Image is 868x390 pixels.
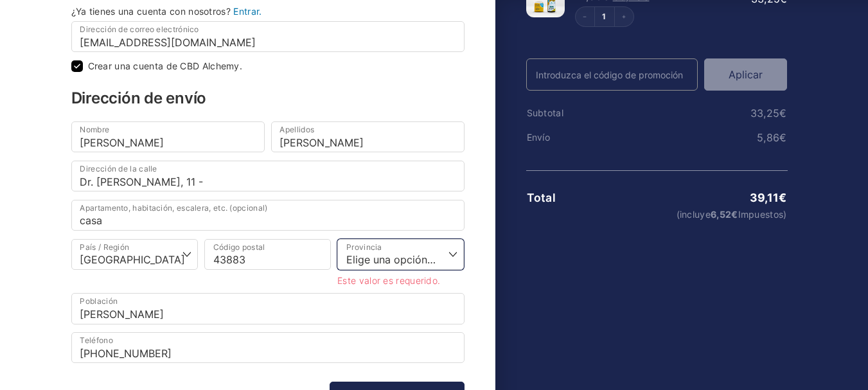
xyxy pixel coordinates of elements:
[614,7,633,26] button: Increment
[71,91,465,106] h3: Dirección de envío
[71,6,231,17] span: ¿Ya tienes una cuenta con nosotros?
[526,132,614,143] th: Envío
[704,58,787,91] button: Aplicar
[71,293,465,324] input: Población
[711,209,738,220] span: 6,52
[233,6,261,17] a: Entrar.
[88,62,243,71] label: Crear una cuenta de CBD Alchemy.
[779,191,786,204] span: €
[71,121,265,152] input: Nombre
[779,107,786,120] span: €
[595,13,614,21] a: Edit
[337,276,464,285] li: Este valor es requerido.
[526,108,614,118] th: Subtotal
[576,7,595,26] button: Decrement
[271,121,465,152] input: Apellidos
[731,209,738,220] span: €
[750,107,787,120] bdi: 33,25
[71,161,465,191] input: Dirección de la calle
[71,21,465,52] input: Dirección de correo electrónico
[71,200,465,231] input: Apartamento, habitación, escalera, etc. (opcional)
[750,191,787,204] bdi: 39,11
[779,131,786,144] span: €
[526,191,614,204] th: Total
[526,58,698,91] input: Introduzca el código de promoción
[614,210,786,219] small: (incluye Impuestos)
[757,131,787,144] bdi: 5,86
[71,332,465,363] input: Teléfono
[204,239,331,270] input: Código postal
